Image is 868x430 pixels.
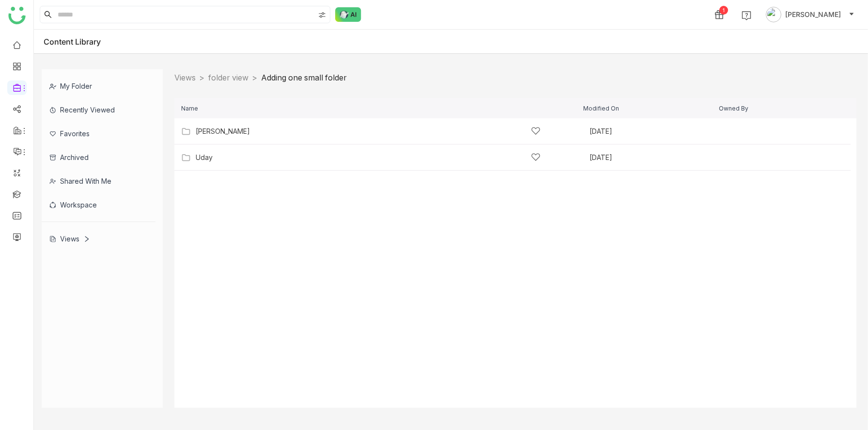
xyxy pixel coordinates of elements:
nz-breadcrumb-separator: > [252,73,257,82]
div: My Folder [42,74,155,98]
a: Uday [196,154,213,161]
div: Workspace [42,193,155,217]
img: help.svg [742,11,751,20]
div: Shared with me [42,169,155,193]
img: logo [8,7,26,24]
div: [DATE] [589,154,714,161]
span: Owned By [719,105,748,111]
div: [DATE] [589,128,714,135]
img: Folder [181,127,191,136]
div: Recently Viewed [42,98,155,122]
span: [PERSON_NAME] [785,9,841,20]
a: Adding one small folder [261,73,347,82]
a: [PERSON_NAME] [196,127,250,135]
a: Views [174,73,196,82]
div: Archived [42,145,155,169]
img: search-type.svg [318,11,326,19]
img: avatar [766,7,781,22]
div: Views [49,235,90,243]
div: 1 [719,6,728,15]
span: Modified On [583,105,619,111]
img: ask-buddy-normal.svg [335,7,361,22]
img: Folder [181,153,191,162]
button: [PERSON_NAME] [764,7,856,22]
div: Content Library [44,37,115,47]
span: Name [176,105,198,111]
nz-breadcrumb-separator: > [200,73,204,82]
div: Favorites [42,122,155,145]
a: folder view [208,73,248,82]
